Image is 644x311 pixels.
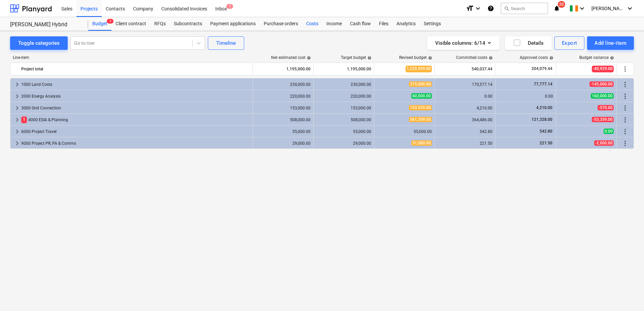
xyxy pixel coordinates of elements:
[539,129,553,134] span: 542.80
[21,114,250,125] div: 4000 ESIA & Planning
[88,17,111,31] a: Budget1
[420,17,445,31] a: Settings
[438,141,492,146] div: 221.50
[21,138,250,149] div: 9000 Project PR, PA & Comms
[366,56,372,60] span: help
[377,129,432,134] div: 55,000.00
[13,139,21,147] span: keyboard_arrow_right
[592,66,614,72] span: -40,929.00
[438,82,492,87] div: 170,577.14
[316,129,371,134] div: 55,000.00
[409,105,432,110] span: 153,570.00
[520,55,553,60] div: Approved costs
[548,56,553,60] span: help
[594,39,626,47] div: Add line-item
[399,55,432,60] div: Revised budget
[346,17,375,31] a: Cash flow
[579,55,614,60] div: Budget variance
[536,105,553,110] span: 4,210.00
[610,279,644,311] iframe: Chat Widget
[271,55,311,60] div: Net estimated cost
[554,36,585,50] button: Export
[411,140,432,146] span: 31,000.00
[438,117,492,122] div: 364,486.00
[88,17,111,31] div: Budget
[316,82,371,87] div: 230,000.00
[256,129,311,134] div: 55,000.00
[21,103,250,113] div: 3000 Grid Connection
[13,128,21,136] span: keyboard_arrow_right
[438,129,492,134] div: 542.80
[591,93,614,99] span: 160,000.00
[406,66,432,72] span: 1,235,929.00
[10,55,253,60] div: Line-item
[226,4,233,9] span: 1
[216,39,236,47] div: Timeline
[409,117,432,122] span: 561,359.00
[150,17,170,31] a: RFQs
[409,81,432,87] span: 375,000.00
[21,64,250,74] div: Project total
[456,55,493,60] div: Committed costs
[256,94,311,99] div: 220,000.00
[587,36,634,50] button: Add line-item
[621,65,629,73] span: More actions
[256,82,311,87] div: 230,000.00
[21,79,250,90] div: 1000 Land Costs
[513,39,544,47] div: Details
[21,116,27,123] span: 1
[316,106,371,110] div: 153,000.00
[621,128,629,136] span: More actions
[621,92,629,100] span: More actions
[111,17,150,31] a: Client contract
[13,104,21,112] span: keyboard_arrow_right
[592,117,614,122] span: -53,359.00
[316,117,371,122] div: 508,000.00
[316,141,371,146] div: 29,000.00
[13,80,21,89] span: keyboard_arrow_right
[256,106,311,110] div: 153,000.00
[533,82,553,87] span: 77,777.14
[21,91,250,102] div: 2000 Energy Analysis
[531,117,553,122] span: 121,328.00
[302,17,322,31] a: Costs
[256,117,311,122] div: 508,000.00
[594,140,614,146] span: -2,000.00
[18,39,60,47] div: Toggle categories
[13,116,21,124] span: keyboard_arrow_right
[256,141,311,146] div: 29,000.00
[208,36,244,50] button: Timeline
[589,81,614,87] span: -145,000.00
[539,141,553,145] span: 221.50
[322,17,346,31] a: Income
[438,94,492,99] div: 0.00
[505,36,552,50] button: Details
[427,36,500,50] button: Visible columns:6/14
[598,105,614,110] span: -570.00
[107,19,114,24] span: 1
[341,55,372,60] div: Target budget
[392,17,420,31] a: Analytics
[498,94,553,99] div: 0.00
[435,39,491,47] div: Visible columns : 6/14
[170,17,206,31] a: Subcontracts
[206,17,260,31] a: Payment applications
[10,21,80,28] div: [PERSON_NAME] Hybrid
[316,94,371,99] div: 220,000.00
[604,129,614,134] span: 0.00
[21,126,250,137] div: 6000 Project Travel
[621,116,629,124] span: More actions
[621,104,629,112] span: More actions
[411,93,432,99] span: 60,000.00
[10,36,68,50] button: Toggle categories
[260,17,302,31] a: Purchase orders
[305,56,311,60] span: help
